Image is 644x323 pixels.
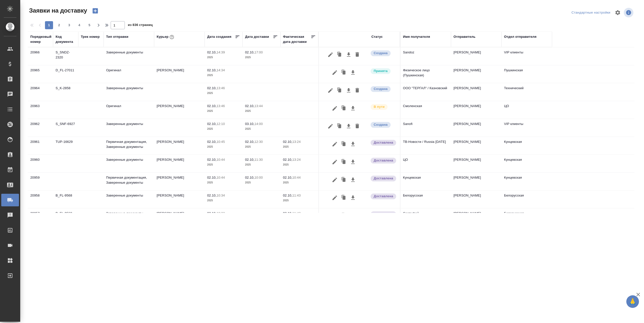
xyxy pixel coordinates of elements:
td: Белорусская [400,190,451,208]
button: Скачать [349,139,357,149]
div: Новая заявка, еще не передана в работу [370,121,397,128]
p: 02.10, [207,122,217,126]
p: 02.10, [207,158,217,161]
p: 10:45 [217,140,225,144]
p: 02.10, [207,176,217,179]
td: Смоленская [400,101,451,119]
p: 02.10, [207,140,217,144]
p: 02.10, [207,50,217,54]
span: 5 [85,23,93,28]
td: [PERSON_NAME] [154,101,205,119]
td: ТВ-Новости / Russia [DATE] [400,137,451,154]
p: 02.10, [245,176,254,179]
span: 🙏 [628,296,637,307]
p: 11:43 [292,211,301,215]
td: Первичная документация, Заверенные документы [104,137,154,154]
td: TUP-16629 [53,137,78,154]
p: 10:44 [217,176,225,179]
p: Создана [374,51,388,56]
p: 2025 [207,73,240,78]
span: Заявки на доставку [28,7,87,15]
p: 02.10, [245,140,254,144]
button: Скачать [349,157,357,167]
p: 13:46 [217,104,225,108]
button: Редактировать [330,139,339,149]
td: Физическое лицо (Пушкинская) [400,65,451,83]
td: 20957 [28,208,53,226]
button: Скачать [349,104,357,113]
td: [PERSON_NAME] [451,83,502,101]
p: Доставлена [374,176,393,181]
div: Курьер [157,34,175,40]
p: 12:30 [254,140,263,144]
p: 2025 [207,198,240,203]
button: Создать [89,7,101,15]
td: [PERSON_NAME] [154,190,205,208]
button: 🙏 [626,295,639,308]
td: 20960 [28,155,53,172]
td: Технический [502,83,552,101]
td: [PERSON_NAME] [451,47,502,65]
p: 02.10, [207,68,217,72]
td: B_FL-9568 [53,190,78,208]
p: 10:00 [254,176,263,179]
div: Дата создания [207,34,231,39]
p: 2025 [207,144,240,149]
div: Дата доставки [245,34,269,39]
td: Заверенные документы [104,119,154,137]
p: 02.10, [245,50,254,54]
td: [PERSON_NAME] [154,65,205,83]
p: 02.10, [245,158,254,161]
p: 2025 [207,109,240,114]
td: 20966 [28,47,53,65]
div: Новая заявка, еще не передана в работу [370,86,397,92]
td: [PERSON_NAME] [451,119,502,137]
div: Документы доставлены, фактическая дата доставки проставиться автоматически [370,193,397,200]
button: Редактировать [326,121,335,131]
p: Создана [374,86,388,91]
p: 11:30 [254,158,263,161]
td: Кунцевская [502,155,552,172]
td: Sanofi [400,119,451,137]
div: Порядковый номер [30,34,52,44]
td: Белорусская [502,190,552,208]
p: Доставлена [374,140,393,145]
button: При выборе курьера статус заявки автоматически поменяется на «Принята» [169,34,175,40]
div: Документы доставлены, фактическая дата доставки проставиться автоматически [370,157,397,164]
td: Белорусская [502,208,552,226]
td: Первичная документация, Заверенные документы [104,173,154,190]
p: 02.10, [245,104,254,108]
p: 02.10, [207,211,217,215]
td: 20961 [28,137,53,154]
button: Редактировать [326,50,335,59]
p: 02.10, [207,104,217,108]
td: [PERSON_NAME] [154,208,205,226]
button: Скачать [349,211,357,220]
button: 5 [85,21,93,29]
td: [PERSON_NAME] [451,65,502,83]
td: 20959 [28,173,53,190]
p: 2025 [283,162,316,167]
td: Заверенные документы [104,190,154,208]
td: S_K-2858 [53,83,78,101]
p: 13:24 [292,158,301,161]
td: [PERSON_NAME] [451,101,502,119]
p: 2025 [283,144,316,149]
p: 2025 [207,162,240,167]
td: VIP клиенты [502,47,552,65]
p: Доставлена [374,212,393,217]
td: [PERSON_NAME] [154,155,205,172]
div: Имя получателя [403,34,430,39]
span: 2 [55,23,63,28]
p: 2025 [245,55,278,60]
p: 2025 [207,180,240,185]
td: 20964 [28,83,53,101]
td: Заверенные документы [104,155,154,172]
td: S_SNF-6927 [53,119,78,137]
span: из 836 страниц [128,22,153,29]
td: [PERSON_NAME] [451,208,502,226]
button: Клонировать [335,50,344,59]
p: Принята [374,69,388,74]
p: 2025 [207,55,240,60]
button: Скачать [349,68,357,77]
